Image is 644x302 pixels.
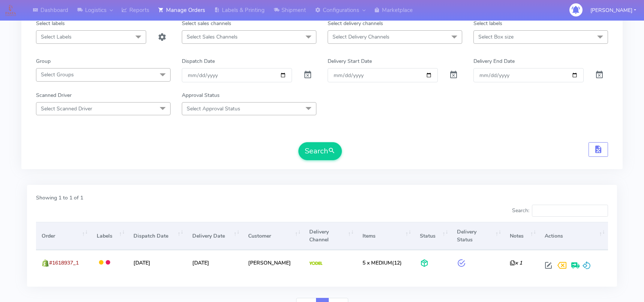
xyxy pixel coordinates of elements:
[585,3,642,18] button: [PERSON_NAME]
[42,259,49,267] img: shopify.png
[128,222,186,250] th: Dispatch Date: activate to sort column ascending
[362,259,392,266] span: 5 x MEDIUM
[473,19,502,27] label: Select labels
[362,259,402,266] span: (12)
[478,33,514,40] span: Select Box size
[49,259,79,266] span: #1618937_1
[128,250,186,275] td: [DATE]
[41,33,72,40] span: Select Labels
[298,142,342,160] button: Search
[186,222,243,250] th: Delivery Date: activate to sort column ascending
[451,222,505,250] th: Delivery Status: activate to sort column ascending
[243,222,304,250] th: Customer: activate to sort column ascending
[41,105,92,112] span: Select Scanned Driver
[182,57,215,65] label: Dispatch Date
[187,105,240,112] span: Select Approval Status
[36,19,65,27] label: Select labels
[328,57,372,65] label: Delivery Start Date
[36,194,83,202] label: Showing 1 to 1 of 1
[328,19,383,27] label: Select delivery channels
[36,91,72,99] label: Scanned Driver
[243,250,304,275] td: [PERSON_NAME]
[182,91,220,99] label: Approval Status
[510,259,522,266] i: x 1
[186,250,243,275] td: [DATE]
[41,71,74,78] span: Select Groups
[532,205,608,217] input: Search:
[504,222,539,250] th: Notes: activate to sort column ascending
[512,205,608,217] label: Search:
[539,222,608,250] th: Actions: activate to sort column ascending
[91,222,128,250] th: Labels: activate to sort column ascending
[309,262,322,265] img: Yodel
[36,222,91,250] th: Order: activate to sort column ascending
[182,19,231,27] label: Select sales channels
[332,33,389,40] span: Select Delivery Channels
[304,222,357,250] th: Delivery Channel: activate to sort column ascending
[357,222,414,250] th: Items: activate to sort column ascending
[187,33,238,40] span: Select Sales Channels
[36,57,51,65] label: Group
[473,57,515,65] label: Delivery End Date
[414,222,451,250] th: Status: activate to sort column ascending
